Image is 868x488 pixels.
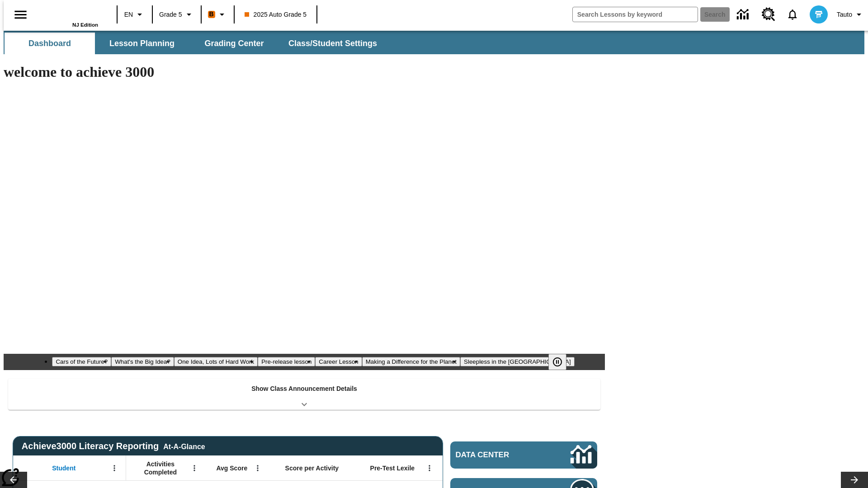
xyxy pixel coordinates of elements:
[573,7,698,22] input: search field
[72,22,98,28] span: NJ Edition
[7,1,34,28] button: Open side menu
[804,3,833,26] button: Select a new avatar
[362,357,460,366] button: Slide 6 Making a Difference for the Planet
[548,354,566,370] button: Pause
[156,6,198,23] button: Grade: Grade 5, Select a grade
[8,379,600,410] div: Show Class Announcement Details
[39,3,98,28] div: Home
[810,5,828,23] img: avatar image
[423,461,436,475] button: Open Menu
[108,461,121,475] button: Open Menu
[460,357,575,366] button: Slide 7 Sleepless in the Animal Kingdom
[22,441,205,451] span: Achieve3000 Literacy Reporting
[841,472,868,488] button: Lesson carousel, Next
[251,384,357,394] p: Show Class Announcement Details
[245,10,307,19] span: 2025 Auto Grade 5
[4,33,385,54] div: SubNavbar
[52,357,111,366] button: Slide 1 Cars of the Future?
[4,31,864,54] div: SubNavbar
[120,6,149,23] button: Language: EN, Select a language
[159,10,182,19] span: Grade 5
[548,354,576,370] div: Pause
[131,460,190,476] span: Activities Completed
[111,357,174,366] button: Slide 2 What's the Big Idea?
[163,441,205,451] div: At-A-Glance
[450,441,597,469] a: Data Center
[204,6,231,23] button: Boost Class color is orange. Change class color
[124,10,133,19] span: EN
[285,464,339,472] span: Score per Activity
[731,2,756,27] a: Data Center
[370,464,415,472] span: Pre-Test Lexile
[174,357,258,366] button: Slide 3 One Idea, Lots of Hard Work
[189,33,279,54] button: Grading Center
[97,33,187,54] button: Lesson Planning
[288,38,377,49] span: Class/Student Settings
[315,357,362,366] button: Slide 5 Career Lesson
[837,10,852,19] span: Tauto
[209,9,214,20] span: B
[39,4,98,22] a: Home
[251,461,264,475] button: Open Menu
[833,6,868,23] button: Profile/Settings
[756,2,781,27] a: Resource Center, Will open in new tab
[456,450,540,460] span: Data Center
[5,33,95,54] button: Dashboard
[258,357,315,366] button: Slide 4 Pre-release lesson
[216,464,247,472] span: Avg Score
[781,3,804,26] a: Notifications
[109,38,175,49] span: Lesson Planning
[28,38,71,49] span: Dashboard
[188,461,201,475] button: Open Menu
[52,464,75,472] span: Student
[204,38,264,49] span: Grading Center
[4,64,605,80] h1: welcome to achieve 3000
[281,33,384,54] button: Class/Student Settings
